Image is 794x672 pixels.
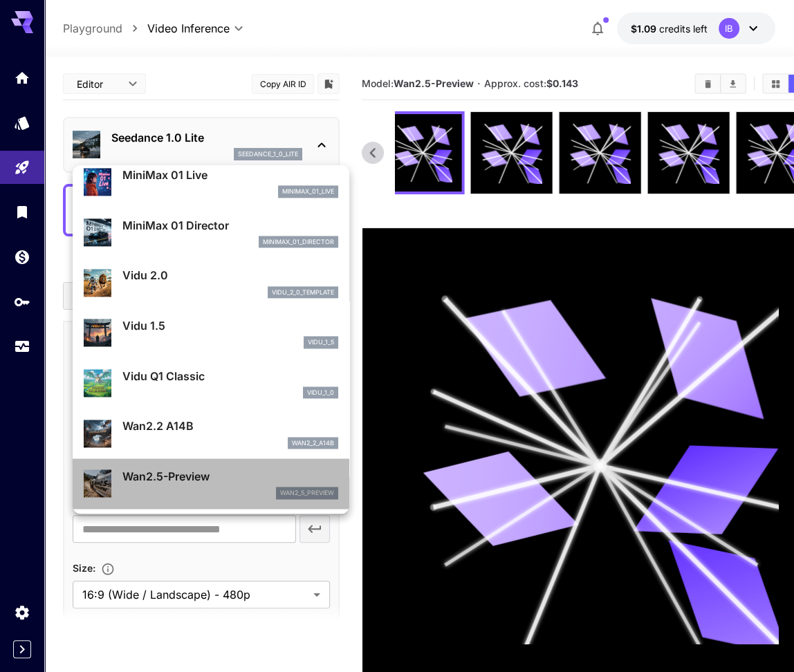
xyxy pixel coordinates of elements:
p: wan2_5_preview [280,488,334,498]
p: minimax_01_director [263,237,334,247]
p: wan2_2_a14b [292,438,334,448]
div: Vidu Q1 Classicvidu_1_0 [84,362,338,404]
p: Wan2.5-Preview [122,468,338,485]
p: vidu_1_0 [307,388,334,398]
p: Wan2.2 A14B [122,418,338,434]
div: Wan2.2 A14Bwan2_2_a14b [84,412,338,454]
div: Vidu 2.0vidu_2_0_template [84,261,338,304]
p: MiniMax 01 Live [122,167,338,183]
p: minimax_01_live [282,187,334,196]
div: Vidu 1.5vidu_1_5 [84,312,338,354]
p: vidu_1_5 [308,337,334,347]
div: MiniMax 01 Directorminimax_01_director [84,212,338,254]
div: MiniMax 01 Liveminimax_01_live [84,161,338,203]
p: vidu_2_0_template [272,288,334,297]
p: Vidu 1.5 [122,317,338,334]
p: Vidu Q1 Classic [122,368,338,384]
p: Vidu 2.0 [122,267,338,283]
p: MiniMax 01 Director [122,217,338,234]
div: Wan2.5-Previewwan2_5_preview [84,463,338,505]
